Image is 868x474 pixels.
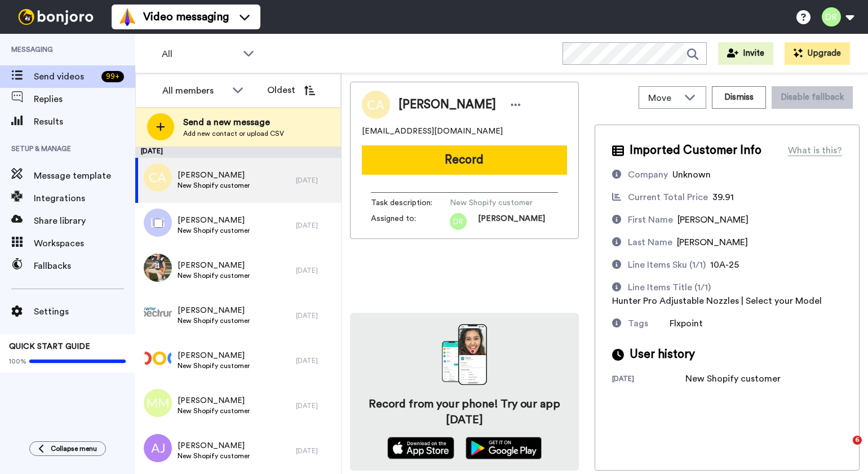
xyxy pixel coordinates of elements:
[178,215,250,226] span: [PERSON_NAME]
[442,324,487,385] img: download
[296,266,335,275] div: [DATE]
[677,238,748,247] span: [PERSON_NAME]
[118,8,136,26] img: vm-color.svg
[670,319,703,328] span: Flxpoint
[101,71,124,82] div: 99 +
[178,361,250,370] span: New Shopify customer
[628,191,708,204] div: Current Total Price
[718,42,773,65] button: Invite
[296,446,335,455] div: [DATE]
[259,79,324,101] button: Oldest
[178,170,250,181] span: [PERSON_NAME]
[398,96,496,113] span: [PERSON_NAME]
[466,437,542,459] img: playstore
[178,406,250,415] span: New Shopify customer
[712,193,734,202] span: 39.91
[178,440,250,451] span: [PERSON_NAME]
[478,213,545,230] span: [PERSON_NAME]
[296,176,335,185] div: [DATE]
[296,311,335,320] div: [DATE]
[178,350,250,361] span: [PERSON_NAME]
[135,147,341,158] div: [DATE]
[450,197,557,209] span: New Shopify customer
[34,115,135,129] span: Results
[143,9,229,25] span: Video messaging
[677,215,749,224] span: [PERSON_NAME]
[785,42,850,65] button: Upgrade
[685,372,781,386] div: New Shopify customer
[34,169,135,183] span: Message template
[712,86,766,109] button: Dismiss
[630,142,761,159] span: Imported Customer Info
[648,91,679,105] span: Move
[362,126,503,137] span: [EMAIL_ADDRESS][DOMAIN_NAME]
[630,346,695,363] span: User history
[371,213,450,230] span: Assigned to:
[628,281,711,294] div: Line Items Title (1/1)
[178,316,250,325] span: New Shopify customer
[362,145,567,175] button: Record
[34,237,135,250] span: Workspaces
[387,437,454,459] img: appstore
[9,357,26,366] span: 100%
[710,260,739,269] span: 10A-25
[178,226,250,235] span: New Shopify customer
[178,305,250,316] span: [PERSON_NAME]
[296,221,335,230] div: [DATE]
[628,168,668,181] div: Company
[9,343,90,351] span: QUICK START GUIDE
[361,396,568,428] h4: Record from your phone! Try our app [DATE]
[672,170,711,179] span: Unknown
[830,436,857,463] iframe: Intercom live chat
[450,213,467,230] img: dr.png
[144,344,172,372] img: b1835b2f-88ae-4d4e-a3e6-5a2cfe27414f.png
[178,260,250,271] span: [PERSON_NAME]
[34,70,97,83] span: Send videos
[371,197,450,209] span: Task description :
[628,317,648,330] div: Tags
[34,214,135,228] span: Share library
[178,181,250,190] span: New Shopify customer
[628,213,673,227] div: First Name
[178,451,250,460] span: New Shopify customer
[29,441,106,456] button: Collapse menu
[296,401,335,410] div: [DATE]
[144,299,172,327] img: 2d228a50-30ce-408d-a0ff-116fc93d4c61.jpg
[34,92,135,106] span: Replies
[144,389,172,417] img: mm.png
[178,271,250,280] span: New Shopify customer
[853,436,862,445] span: 6
[34,192,135,205] span: Integrations
[34,259,135,273] span: Fallbacks
[144,254,172,282] img: 0ec50268-c9ba-44dc-8990-e9294974d19a.jpg
[162,84,227,98] div: All members
[772,86,853,109] button: Disable fallback
[162,47,237,61] span: All
[14,9,98,25] img: bj-logo-header-white.svg
[183,116,284,129] span: Send a new message
[628,258,706,272] div: Line Items Sku (1/1)
[296,356,335,365] div: [DATE]
[788,144,842,157] div: What is this?
[51,444,97,453] span: Collapse menu
[144,163,172,192] img: ca.png
[612,374,685,386] div: [DATE]
[612,296,822,305] span: Hunter Pro Adjustable Nozzles | Select your Model
[178,395,250,406] span: [PERSON_NAME]
[144,434,172,462] img: aj.png
[628,236,672,249] div: Last Name
[183,129,284,138] span: Add new contact or upload CSV
[34,305,135,318] span: Settings
[362,91,390,119] img: Image of Carol A. Ruiz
